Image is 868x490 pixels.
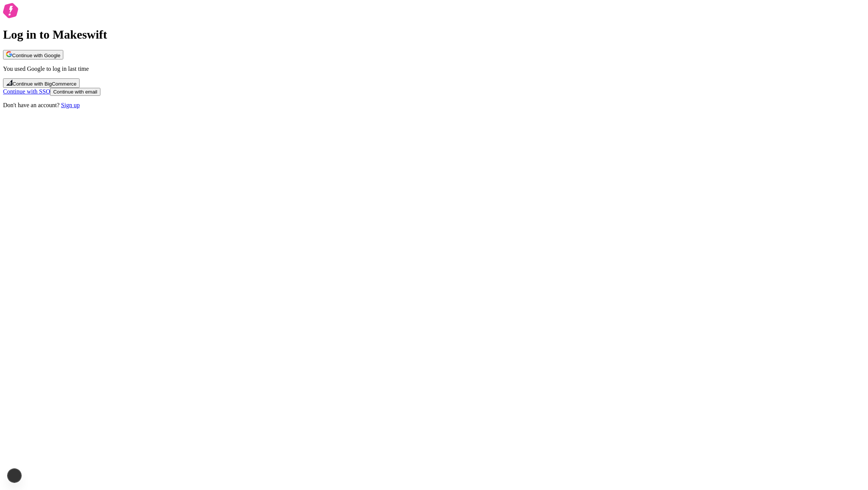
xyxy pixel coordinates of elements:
[3,78,80,88] button: Continue with BigCommerce
[13,81,77,87] span: Continue with BigCommerce
[61,102,80,108] a: Sign up
[3,88,50,95] a: Continue with SSO
[3,66,865,72] p: You used Google to log in last time
[3,102,865,109] p: Don't have an account?
[53,89,97,95] span: Continue with email
[3,50,63,59] button: Continue with Google
[50,88,100,96] button: Continue with email
[12,53,60,58] span: Continue with Google
[3,28,865,42] h1: Log in to Makeswift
